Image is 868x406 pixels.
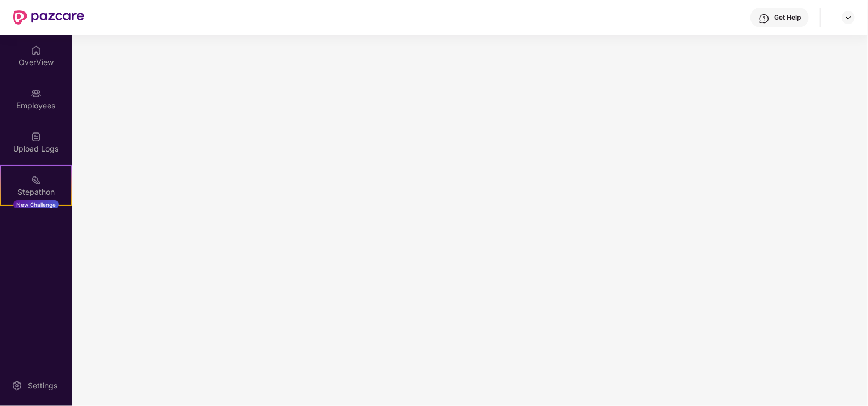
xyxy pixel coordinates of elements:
[13,10,84,25] img: New Pazcare Logo
[31,45,42,56] img: svg+xml;base64,PHN2ZyBpZD0iSG9tZSIgeG1sbnM9Imh0dHA6Ly93d3cudzMub3JnLzIwMDAvc3ZnIiB3aWR0aD0iMjAiIG...
[31,175,42,185] img: svg+xml;base64,PHN2ZyB4bWxucz0iaHR0cDovL3d3dy53My5vcmcvMjAwMC9zdmciIHdpZHRoPSIyMSIgaGVpZ2h0PSIyMC...
[844,13,853,22] img: svg+xml;base64,PHN2ZyBpZD0iRHJvcGRvd24tMzJ4MzIiIHhtbG5zPSJodHRwOi8vd3d3LnczLm9yZy8yMDAwL3N2ZyIgd2...
[759,13,770,24] img: svg+xml;base64,PHN2ZyBpZD0iSGVscC0zMngzMiIgeG1sbnM9Imh0dHA6Ly93d3cudzMub3JnLzIwMDAvc3ZnIiB3aWR0aD...
[31,88,42,99] img: svg+xml;base64,PHN2ZyBpZD0iRW1wbG95ZWVzIiB4bWxucz0iaHR0cDovL3d3dy53My5vcmcvMjAwMC9zdmciIHdpZHRoPS...
[31,131,42,142] img: svg+xml;base64,PHN2ZyBpZD0iVXBsb2FkX0xvZ3MiIGRhdGEtbmFtZT0iVXBsb2FkIExvZ3MiIHhtbG5zPSJodHRwOi8vd3...
[11,380,22,391] img: svg+xml;base64,PHN2ZyBpZD0iU2V0dGluZy0yMHgyMCIgeG1sbnM9Imh0dHA6Ly93d3cudzMub3JnLzIwMDAvc3ZnIiB3aW...
[25,380,61,391] div: Settings
[1,187,71,198] div: Stepathon
[13,200,59,209] div: New Challenge
[774,13,801,22] div: Get Help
